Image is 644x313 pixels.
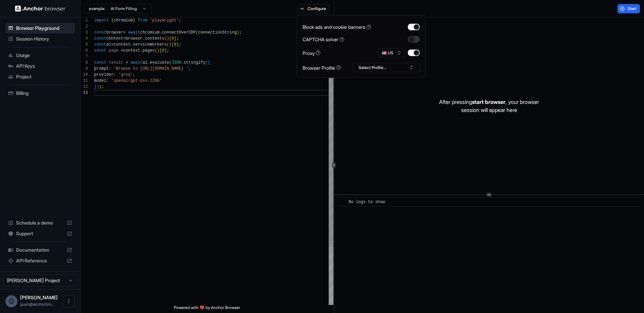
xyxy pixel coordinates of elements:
span: context [114,42,130,47]
span: ; [176,36,179,41]
div: 11 [80,78,88,84]
span: { [111,18,113,23]
span: ( [167,42,169,47]
div: 7 [80,54,88,60]
div: Browser Profile [303,64,341,71]
span: chromium [140,30,160,35]
div: 12 [80,84,88,90]
span: ; [239,30,241,35]
span: 'groq' [118,72,133,77]
button: Open menu [63,295,75,307]
span: context [106,36,123,41]
span: ] [176,42,179,47]
span: 0 [171,36,174,41]
span: ; [167,48,169,53]
span: serviceWorkers [133,42,167,47]
span: ( [164,36,167,41]
div: 6 [80,48,88,54]
span: Powered with ❤️ by Anchor Browser [174,305,240,313]
span: chromium [114,18,133,23]
span: = [123,36,125,41]
div: Documentation [5,245,75,255]
span: Guy Hayou [20,295,58,300]
span: 0 [174,42,176,47]
span: = [126,60,128,65]
span: [ [171,42,174,47]
img: Anchor Logo [15,5,65,12]
div: 5 [80,42,88,48]
span: import [94,18,109,23]
span: from [138,18,148,23]
span: ) [99,84,101,89]
span: = [111,42,113,47]
span: ( [155,48,157,53]
div: 8 [80,60,88,66]
p: After pressing , your browser session will appear here [439,98,539,114]
span: API Keys [16,63,72,69]
span: ai [143,60,147,65]
span: } [94,84,97,89]
div: Schedule a demo [5,217,75,228]
div: 1 [80,17,88,23]
span: Usage [16,52,72,59]
span: . [147,60,150,65]
span: Billing [16,90,72,97]
span: ) [237,30,239,35]
span: : [109,66,111,71]
span: provider [94,72,114,77]
span: const [94,42,106,47]
div: Billing [5,88,75,99]
span: No logs to show [349,200,385,204]
span: start browser [472,99,505,105]
span: . [140,48,143,53]
span: example: [89,6,105,11]
div: Session History [5,34,75,44]
span: , [189,66,191,71]
span: evaluate [150,60,169,65]
span: ) [167,36,169,41]
span: , [133,72,135,77]
span: Start [628,6,637,11]
div: CAPTCHA solver [303,36,344,43]
button: Configure [297,4,330,13]
span: . [130,42,133,47]
span: ) [157,48,159,53]
span: ] [164,48,167,53]
span: . [159,30,162,35]
span: page [109,48,118,53]
div: Usage [5,50,75,61]
div: Block ads and cookie banners [303,23,371,30]
span: 'Browse to [URL][DOMAIN_NAME] ' [114,66,189,71]
div: Project [5,71,75,82]
button: 🇺🇸 US [378,48,405,58]
span: = [123,30,125,35]
span: const [94,60,106,65]
span: browser [106,30,123,35]
span: : [106,78,109,83]
span: ai [106,42,111,47]
span: Project [16,73,72,80]
span: connectionString [198,30,237,35]
div: 9 [80,66,88,72]
span: const [94,48,106,53]
span: . [181,60,183,65]
span: ( [196,30,198,35]
span: context [123,48,140,53]
span: ] [174,36,176,41]
span: contexts [145,36,164,41]
div: API Reference [5,255,75,266]
span: browser [126,36,143,41]
span: ( [205,60,208,65]
span: ; [179,42,181,47]
div: 4 [80,36,88,42]
span: Schedule a demo [16,220,64,226]
span: const [94,30,106,35]
span: Support [16,230,64,237]
span: ( [169,60,171,65]
button: Select Profile... [353,63,420,72]
button: Start [618,4,640,13]
span: await [128,30,140,35]
span: . [143,36,145,41]
span: Documentation [16,247,64,253]
span: 'playwright' [150,18,179,23]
